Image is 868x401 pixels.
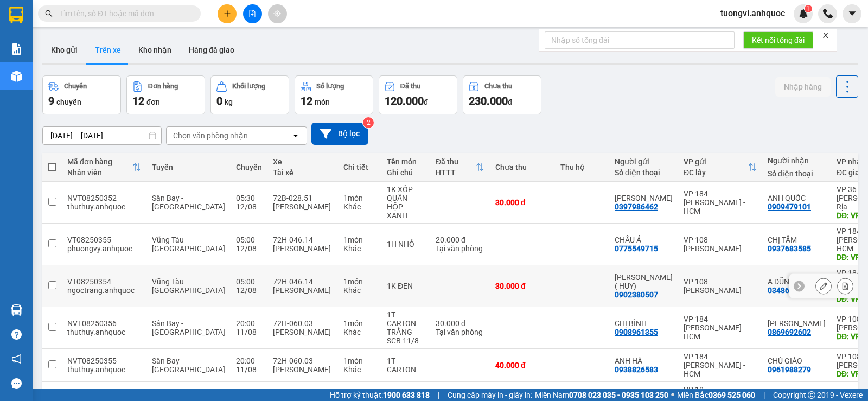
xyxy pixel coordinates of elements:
[236,319,262,328] div: 20:00
[387,336,425,345] div: SCB 11/8
[768,156,826,165] div: Người nhận
[387,282,425,290] div: 1K ĐEN
[67,202,141,211] div: thuthuy.anhquoc
[216,94,222,107] span: 0
[615,168,673,177] div: Số điện thoại
[236,194,262,202] div: 05:30
[768,244,811,253] div: 0937683585
[11,304,22,316] img: warehouse-icon
[569,391,668,399] strong: 0708 023 035 - 0935 103 250
[45,10,53,17] span: search
[495,163,550,171] div: Chưa thu
[152,194,225,211] span: Sân Bay - [GEOGRAPHIC_DATA]
[268,4,287,23] button: aim
[67,286,141,295] div: ngoctrang.anhquoc
[273,357,333,365] div: 72H-060.03
[224,10,231,17] span: plus
[273,202,333,211] div: [PERSON_NAME]
[343,277,376,286] div: 1 món
[273,168,333,177] div: Tài xế
[768,235,826,244] div: CHỊ TÂM
[768,169,826,178] div: Số điện thoại
[67,319,141,328] div: NVT08250356
[615,194,673,202] div: ANH SƠN
[463,75,541,114] button: Chưa thu230.000đ
[545,31,735,49] input: Nhập số tổng đài
[843,4,861,23] button: caret-down
[615,319,673,328] div: CHỊ BÌNH
[808,391,815,399] span: copyright
[295,75,373,114] button: Số lượng12món
[363,117,374,128] sup: 2
[387,240,425,249] div: 1H NHỎ
[316,82,344,90] div: Số lượng
[152,163,225,171] div: Tuyến
[709,391,755,399] strong: 0369 525 060
[535,389,668,401] span: Miền Nam
[67,357,141,365] div: NVT08250355
[560,163,604,171] div: Thu hộ
[62,153,146,182] th: Toggle SortBy
[615,328,658,336] div: 0908961355
[236,277,262,286] div: 05:00
[236,357,262,365] div: 20:00
[343,357,376,365] div: 1 món
[11,354,22,364] span: notification
[148,82,178,90] div: Đơn hàng
[822,31,829,39] span: close
[67,328,141,336] div: thuthuy.anhquoc
[273,277,333,286] div: 72H-046.14
[768,357,826,365] div: CHÚ GIÁO
[763,389,765,401] span: |
[436,328,484,336] div: Tại văn phòng
[469,94,508,107] span: 230.000
[775,77,831,97] button: Nhập hàng
[436,319,484,328] div: 30.000 đ
[315,98,330,106] span: món
[815,278,832,294] div: Sửa đơn hàng
[684,168,748,177] div: ĐC lấy
[42,75,121,114] button: Chuyến9chuyến
[236,328,262,336] div: 11/08
[508,98,512,106] span: đ
[424,98,428,106] span: đ
[684,352,757,378] div: VP 184 [PERSON_NAME] - HCM
[152,357,225,374] span: Sân Bay - [GEOGRAPHIC_DATA]
[126,75,205,114] button: Đơn hàng12đơn
[273,235,333,244] div: 72H-046.14
[11,329,22,340] span: question-circle
[495,282,550,290] div: 30.000 đ
[752,34,805,46] span: Kết nối tổng đài
[86,37,130,63] button: Trên xe
[132,94,144,107] span: 12
[173,130,248,141] div: Chọn văn phòng nhận
[236,163,262,171] div: Chuyến
[273,244,333,253] div: [PERSON_NAME]
[67,157,132,166] div: Mã đơn hàng
[130,37,180,63] button: Kho nhận
[273,286,333,295] div: [PERSON_NAME]
[806,5,810,12] span: 1
[615,157,673,166] div: Người gửi
[343,235,376,244] div: 1 món
[684,315,757,341] div: VP 184 [PERSON_NAME] - HCM
[343,319,376,328] div: 1 món
[343,328,376,336] div: Khác
[430,153,490,182] th: Toggle SortBy
[67,365,141,374] div: thuthuy.anhquoc
[383,391,430,399] strong: 1900 633 818
[678,153,762,182] th: Toggle SortBy
[847,9,857,18] span: caret-down
[236,244,262,253] div: 12/08
[301,94,312,107] span: 12
[615,202,658,211] div: 0397986462
[343,286,376,295] div: Khác
[768,365,811,374] div: 0961988279
[768,194,826,202] div: ANH QUỐC
[379,75,457,114] button: Đã thu120.000đ
[400,82,420,90] div: Đã thu
[343,163,376,171] div: Chi tiết
[273,194,333,202] div: 72B-028.51
[684,157,748,166] div: VP gửi
[236,365,262,374] div: 11/08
